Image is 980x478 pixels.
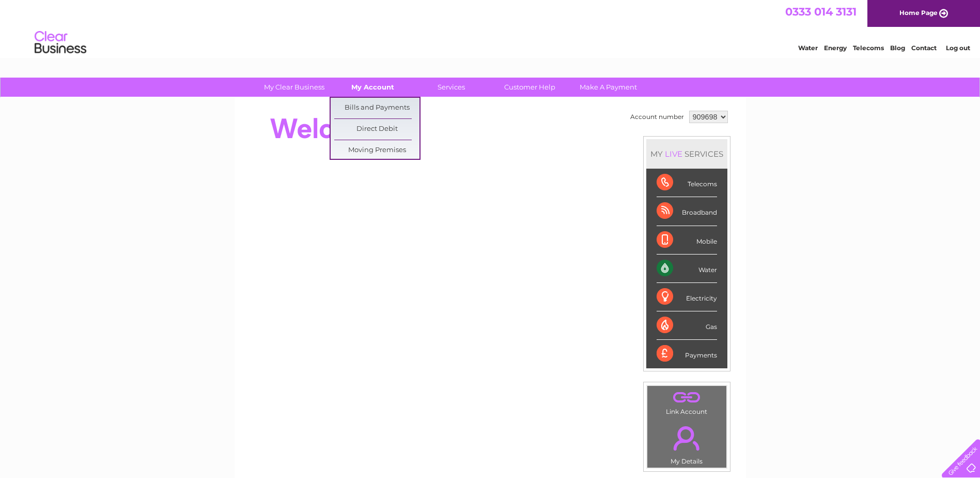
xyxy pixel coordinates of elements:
[657,283,717,311] div: Electricity
[647,385,727,418] td: Link Account
[246,6,735,50] div: Clear Business is a trading name of Verastar Limited (registered in [GEOGRAPHIC_DATA] No. 3667643...
[628,108,687,126] td: Account number
[334,119,419,140] a: Direct Debit
[785,5,857,18] a: 0333 014 3131
[663,149,685,159] div: LIVE
[487,78,572,97] a: Customer Help
[890,44,905,52] a: Blog
[657,340,717,368] div: Payments
[946,44,970,52] a: Log out
[650,389,724,407] a: .
[650,420,724,456] a: .
[334,98,419,118] a: Bills and Payments
[34,27,87,58] img: logo.png
[646,139,727,169] div: MY SERVICES
[657,311,717,340] div: Gas
[824,44,847,52] a: Energy
[252,78,337,97] a: My Clear Business
[798,44,818,52] a: Water
[911,44,937,52] a: Contact
[657,169,717,197] div: Telecoms
[657,226,717,255] div: Mobile
[657,255,717,283] div: Water
[657,197,717,226] div: Broadband
[566,78,651,97] a: Make A Payment
[330,78,415,97] a: My Account
[334,140,419,161] a: Moving Premises
[409,78,494,97] a: Services
[647,417,727,468] td: My Details
[853,44,884,52] a: Telecoms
